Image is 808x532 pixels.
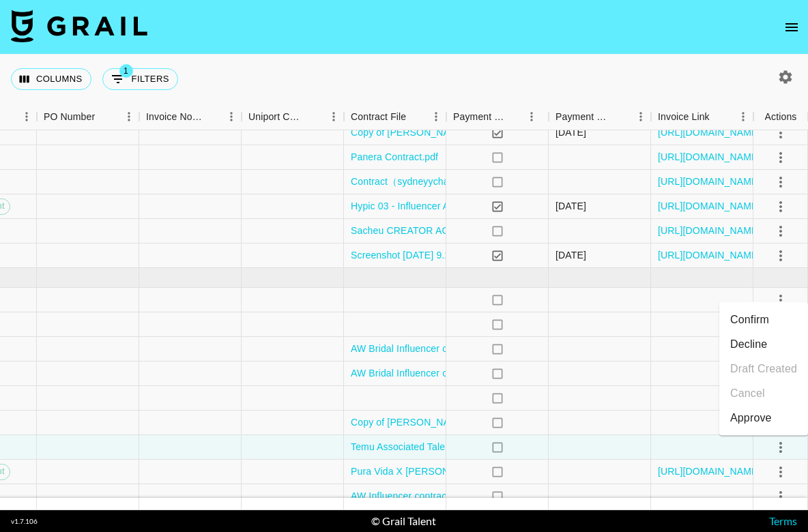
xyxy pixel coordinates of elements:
[658,464,761,478] a: [URL][DOMAIN_NAME]
[351,175,525,188] a: Contract（sydneyychambers）.docx.pdf
[521,106,542,127] button: Menu
[555,199,586,213] div: 9/29/2025
[16,106,37,127] button: Menu
[658,104,710,130] div: Invoice Link
[769,146,792,169] button: select merge strategy
[611,107,631,126] button: Sort
[719,332,808,357] li: Decline
[765,104,797,130] div: Actions
[769,220,792,243] button: select merge strategy
[221,106,242,127] button: Menu
[651,104,753,130] div: Invoice Link
[202,107,221,126] button: Sort
[778,14,805,41] button: open drawer
[710,107,729,126] button: Sort
[769,289,792,312] button: select merge strategy
[426,106,446,127] button: Menu
[37,104,139,130] div: PO Number
[753,104,808,130] div: Actions
[344,104,446,130] div: Contract File
[119,106,139,127] button: Menu
[11,10,147,42] img: Grail Talent
[371,514,436,528] div: © Grail Talent
[351,104,406,130] div: Contract File
[769,460,792,484] button: select merge strategy
[351,248,504,262] a: Screenshot [DATE] 9.10.57 AM.png
[44,104,95,130] div: PO Number
[769,121,792,145] button: select merge strategy
[769,171,792,194] button: select merge strategy
[119,64,133,78] span: 1
[769,485,792,508] button: select merge strategy
[351,489,553,503] a: AW Influencer contract-brookestjohnn.docx.pdf
[658,125,761,139] a: [URL][DOMAIN_NAME]
[139,104,242,130] div: Invoice Notes
[549,104,651,130] div: Payment Sent Date
[658,175,761,188] a: [URL][DOMAIN_NAME]
[351,342,598,355] a: AW Bridal Influencer contract-sydneyychambers.docx.pdf
[351,366,568,380] a: AW Bridal Influencer contract-taygarceau.docx.pdf
[351,150,438,164] a: Panera Contract.pdf
[769,514,797,527] a: Terms
[719,308,808,332] li: Confirm
[555,125,586,139] div: 10/8/2025
[631,106,651,127] button: Menu
[11,68,91,90] button: Select columns
[730,410,772,426] div: Approve
[351,125,677,139] a: Copy of [PERSON_NAME] X Homecare Software Solutions LLC.docx-2.pdf
[406,107,425,126] button: Sort
[248,104,304,130] div: Uniport Contact Email
[555,248,586,262] div: 10/8/2025
[11,517,38,526] div: v 1.7.106
[769,436,792,459] button: select merge strategy
[658,248,761,262] a: [URL][DOMAIN_NAME]
[658,224,761,237] a: [URL][DOMAIN_NAME]
[351,415,677,429] a: Copy of [PERSON_NAME] X Homecare Software Solutions LLC.docx-2.pdf
[323,106,344,127] button: Menu
[506,107,525,126] button: Sort
[146,104,202,130] div: Invoice Notes
[242,104,344,130] div: Uniport Contact Email
[453,104,506,130] div: Payment Sent
[733,106,753,127] button: Menu
[555,104,611,130] div: Payment Sent Date
[658,199,761,213] a: [URL][DOMAIN_NAME]
[769,195,792,218] button: select merge strategy
[351,464,504,478] a: Pura Vida X [PERSON_NAME] .pdf
[446,104,549,130] div: Payment Sent
[351,440,639,454] a: Temu Associated Talent Ltd master network agreement_signed.pdf
[769,244,792,267] button: select merge strategy
[304,107,323,126] button: Sort
[658,150,761,164] a: [URL][DOMAIN_NAME]
[351,199,588,213] a: Hypic 03 - Influencer Agreement (@brookestjohnn).pdf
[95,107,114,126] button: Sort
[102,68,178,90] button: Show filters
[351,224,610,237] a: Sacheu CREATOR AGREEMENT_ Kait_Grail.pdf final-2.pdf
